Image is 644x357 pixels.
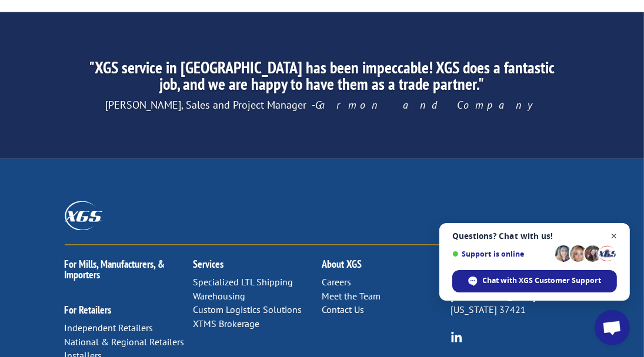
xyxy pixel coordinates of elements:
[193,318,260,329] a: XTMS Brokerage
[452,270,617,292] div: Chat with XGS Customer Support
[452,231,617,241] span: Questions? Chat with us!
[322,304,365,315] a: Contact Us
[193,257,224,271] a: Services
[322,257,362,271] a: About XGS
[322,290,381,302] a: Meet the Team
[483,275,602,286] span: Chat with XGS Customer Support
[315,98,539,112] em: Garmon and Company
[193,304,302,315] a: Custom Logistics Solutions
[65,201,102,230] img: XGS_Logos_ALL_2024_All_White
[193,276,293,288] a: Specialized LTL Shipping
[595,310,630,345] div: Open chat
[607,229,622,244] span: Close chat
[65,322,154,334] a: Independent Retailers
[452,250,551,258] span: Support is online
[65,303,112,316] a: For Retailers
[84,59,560,98] h2: "XGS service in [GEOGRAPHIC_DATA] has been impeccable! XGS does a fantastic job, and we are happy...
[105,98,539,112] span: [PERSON_NAME], Sales and Project Manager -
[451,331,462,342] img: group-6
[322,276,352,288] a: Careers
[193,290,246,302] a: Warehousing
[65,336,185,348] a: National & Regional Retailers
[65,257,165,281] a: For Mills, Manufacturers, & Importers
